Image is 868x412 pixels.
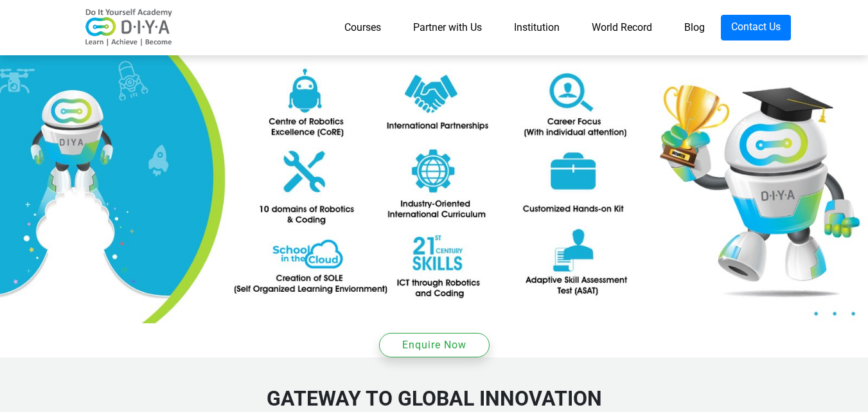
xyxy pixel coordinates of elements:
a: World Record [576,15,668,40]
a: Courses [328,15,397,40]
a: Blog [668,15,721,40]
a: Contact Us [721,15,791,40]
img: logo-v2.png [78,8,181,47]
button: Enquire Now [379,333,490,357]
a: Institution [498,15,576,40]
a: Partner with Us [397,15,498,40]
